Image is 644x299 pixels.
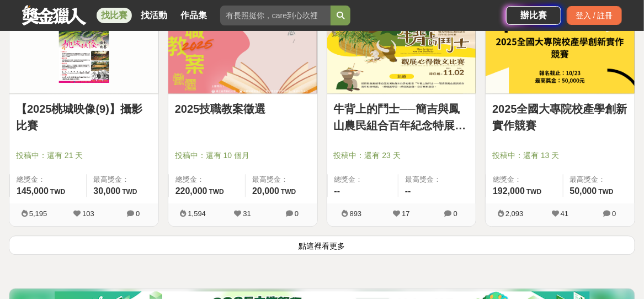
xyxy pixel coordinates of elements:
span: 103 [82,209,94,218]
a: Cover Image [327,1,476,93]
span: 總獎金： [493,174,556,185]
a: 【2025桃城映像(9)】攝影比賽 [16,101,152,134]
span: 192,000 [493,186,525,196]
span: 220,000 [175,186,207,196]
img: Cover Image [486,1,635,93]
span: 投稿中：還有 21 天 [16,150,152,161]
a: Cover Image [9,1,158,93]
a: 2025全國大專院校產學創新實作競賽 [492,101,628,134]
a: 找活動 [136,8,172,23]
input: 有長照挺你，care到心坎裡！青春出手，拍出照顧 影音徵件活動 [220,6,331,25]
span: 投稿中：還有 10 個月 [175,150,311,161]
span: 投稿中：還有 13 天 [492,150,628,161]
span: 2,093 [505,209,524,218]
span: TWD [526,188,541,196]
span: 0 [454,209,457,218]
a: 2025技職教案徵選 [175,101,311,117]
span: 145,000 [17,186,49,196]
span: 投稿中：還有 23 天 [334,150,470,161]
span: 0 [295,209,299,218]
a: Cover Image [168,1,317,93]
img: Cover Image [327,1,476,93]
span: 5,195 [29,209,47,218]
span: 最高獎金： [93,174,151,185]
span: 41 [561,209,568,218]
span: 30,000 [93,186,120,196]
img: Cover Image [168,1,317,93]
a: 辦比賽 [506,6,561,25]
span: TWD [209,188,224,196]
a: 牛背上的鬥士──簡吉與鳳山農民組合百年紀念特展觀展心得 徵文比賽 [334,101,470,134]
span: 20,000 [252,186,279,196]
span: 最高獎金： [252,174,310,185]
span: 最高獎金： [405,174,469,185]
span: 最高獎金： [570,174,628,185]
span: TWD [281,188,296,196]
span: 17 [402,209,409,218]
span: 31 [243,209,251,218]
a: 找比賽 [97,8,132,23]
span: 總獎金： [17,174,79,185]
span: 50,000 [570,186,597,196]
span: 1,594 [188,209,206,218]
div: 登入 / 註冊 [567,6,622,25]
span: TWD [599,188,614,196]
img: Cover Image [9,1,158,93]
button: 點這裡看更多 [9,235,635,255]
span: TWD [50,188,65,196]
span: 總獎金： [175,174,238,185]
span: 893 [350,209,362,218]
span: 0 [136,209,140,218]
span: 0 [612,209,616,218]
a: Cover Image [486,1,635,93]
span: 總獎金： [334,174,391,185]
a: 作品集 [176,8,211,23]
span: -- [405,186,411,196]
span: TWD [122,188,137,196]
span: -- [334,186,340,196]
